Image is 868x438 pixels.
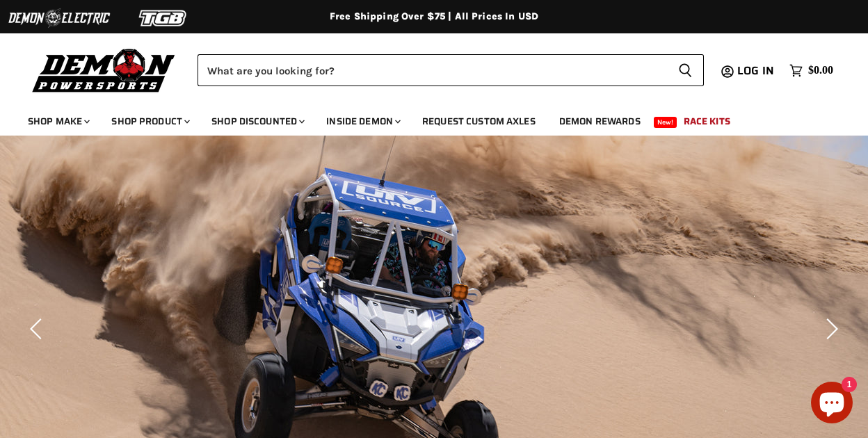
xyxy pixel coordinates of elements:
[198,54,667,86] input: Search
[673,107,741,136] a: Race Kits
[667,54,704,86] button: Search
[549,107,651,136] a: Demon Rewards
[28,45,180,95] img: Demon Powersports
[111,5,216,31] img: TGB Logo 2
[101,107,198,136] a: Shop Product
[316,107,409,136] a: Inside Demon
[17,102,830,136] ul: Main menu
[816,315,844,343] button: Next
[808,64,833,77] span: $0.00
[7,5,111,31] img: Demon Electric Logo 2
[17,107,98,136] a: Shop Make
[737,62,774,79] span: Log in
[731,65,782,77] a: Log in
[24,315,52,343] button: Previous
[201,107,313,136] a: Shop Discounted
[807,382,857,427] inbox-online-store-chat: Shopify online store chat
[654,117,677,128] span: New!
[782,60,840,81] a: $0.00
[412,107,546,136] a: Request Custom Axles
[198,54,704,86] form: Product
